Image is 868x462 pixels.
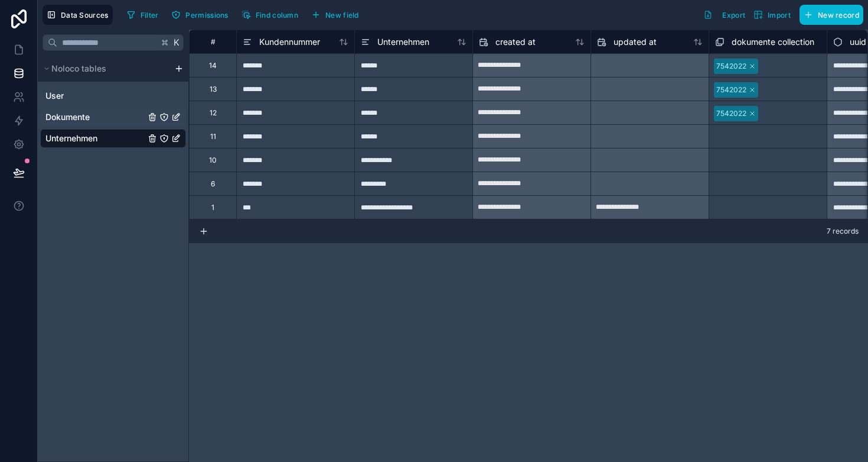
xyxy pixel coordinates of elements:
[699,5,749,25] button: Export
[256,11,298,20] span: Find column
[172,38,181,47] span: K
[800,5,863,25] button: New record
[377,36,429,48] span: Unternehmen
[768,11,791,20] span: Import
[722,11,745,20] span: Export
[141,11,159,20] span: Filter
[211,179,215,189] div: 6
[716,61,746,72] div: 7542022
[43,5,113,25] button: Data Sources
[495,36,536,48] span: created at
[325,11,359,20] span: New field
[259,36,320,48] span: Kundennummer
[122,6,163,24] button: Filter
[209,61,217,70] div: 14
[614,36,657,48] span: updated at
[210,132,216,141] div: 11
[795,5,863,25] a: New record
[307,6,363,24] button: New field
[209,156,217,165] div: 10
[818,11,859,20] span: New record
[167,6,237,24] a: Permissions
[749,5,795,25] button: Import
[716,108,746,119] div: 7542022
[716,85,746,95] div: 7542022
[167,6,232,24] button: Permissions
[198,37,227,46] div: #
[210,85,217,94] div: 13
[211,203,214,212] div: 1
[237,6,302,24] button: Find column
[850,36,866,48] span: uuid
[210,108,217,118] div: 12
[732,36,814,48] span: dokumente collection
[185,11,228,20] span: Permissions
[61,11,109,20] span: Data Sources
[827,227,859,236] span: 7 records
